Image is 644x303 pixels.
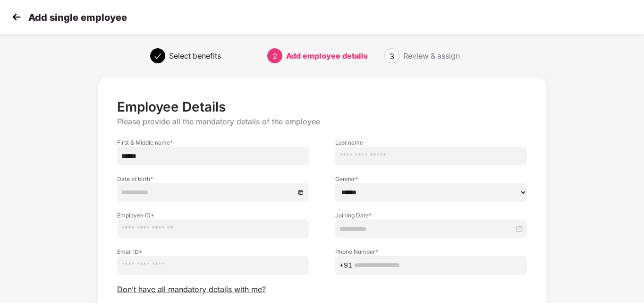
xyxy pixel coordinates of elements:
[390,52,394,61] span: 3
[117,211,309,219] label: Employee ID
[169,48,221,63] div: Select benefits
[335,211,527,219] label: Joining Date
[403,48,460,63] div: Review & assign
[286,48,368,63] div: Add employee details
[117,285,266,294] span: Don’t have all mandatory details with me?
[117,248,309,256] label: Email ID
[272,52,277,61] span: 2
[9,10,24,24] img: svg+xml;base64,PHN2ZyB4bWxucz0iaHR0cDovL3d3dy53My5vcmcvMjAwMC9zdmciIHdpZHRoPSIzMCIgaGVpZ2h0PSIzMC...
[335,175,527,183] label: Gender
[117,99,526,115] p: Employee Details
[117,139,309,147] label: First & Middle name
[339,260,352,270] span: +91
[117,117,526,127] p: Please provide all the mandatory details of the employee
[335,139,527,147] label: Last name
[154,52,161,60] span: check
[335,248,527,256] label: Phone Number
[117,175,309,183] label: Date of birth
[28,12,127,23] p: Add single employee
